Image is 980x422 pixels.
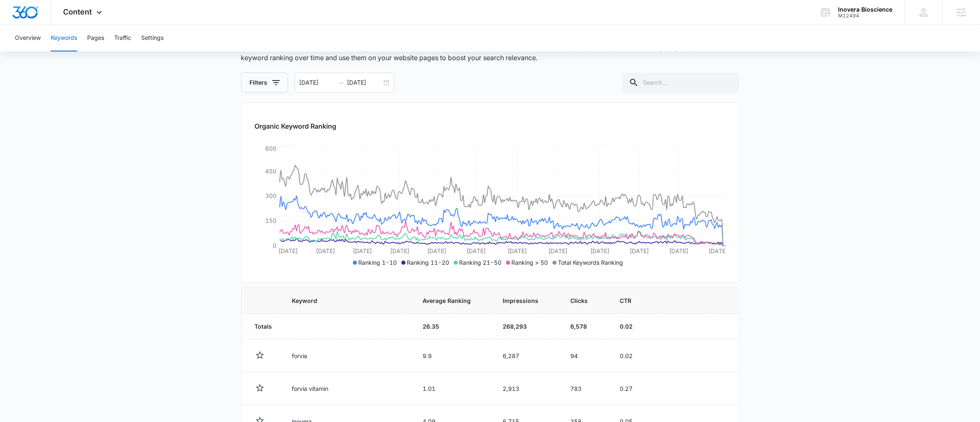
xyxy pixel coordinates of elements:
tspan: 150 [265,217,276,224]
span: CTR [620,296,632,305]
div: account name [838,6,892,13]
span: Ranking 11-20 [407,259,450,266]
tspan: 300 [265,192,276,199]
td: 268,293 [493,314,561,339]
td: 0.02 [610,339,654,372]
tspan: [DATE] [590,247,609,254]
tspan: [DATE] [353,247,372,254]
span: Ranking 1-10 [359,259,397,266]
td: 0.02 [610,314,654,339]
span: swap-right [337,79,344,86]
span: Content [64,7,92,16]
tspan: [DATE] [630,247,649,254]
td: 783 [561,372,610,405]
button: Traffic [114,25,131,51]
td: 6,578 [561,314,610,339]
tspan: 0 [273,242,276,249]
input: Start date [300,78,334,87]
tspan: [DATE] [427,247,446,254]
tspan: [DATE] [548,247,567,254]
td: forvia [282,339,413,372]
tspan: [DATE] [279,247,298,254]
span: Impressions [503,296,539,305]
button: Filters [241,73,288,93]
button: Pages [87,25,104,51]
p: Keywords are words used for search engine optimization (SEO). This report helps you to visualize ... [241,43,739,63]
tspan: [DATE] [390,247,409,254]
h2: Organic Keyword Ranking [255,121,726,131]
span: Keyword [292,296,391,305]
td: 94 [561,339,610,372]
td: Totals [242,314,282,339]
tspan: [DATE] [708,247,727,254]
td: 0.27 [610,372,654,405]
span: Total Keywords Ranking [558,259,623,266]
td: 2,913 [493,372,561,405]
td: 6,287 [493,339,561,372]
input: End date [347,78,382,87]
tspan: [DATE] [669,247,688,254]
tspan: [DATE] [467,247,486,254]
span: Ranking 21-50 [459,259,502,266]
td: 26.35 [413,314,493,339]
button: Settings [141,25,164,51]
td: 1.01 [413,372,493,405]
input: Search... [622,73,739,93]
span: Average Ranking [423,296,471,305]
button: Keywords [51,25,77,51]
td: 9.9 [413,339,493,372]
span: Ranking > 50 [512,259,548,266]
button: Overview [15,25,41,51]
tspan: 450 [265,168,276,175]
tspan: 600 [265,145,276,152]
tspan: [DATE] [507,247,526,254]
span: to [337,79,344,86]
span: Clicks [571,296,588,305]
tspan: [DATE] [315,247,335,254]
td: forvia vitamin [282,372,413,405]
div: account id [838,13,892,19]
